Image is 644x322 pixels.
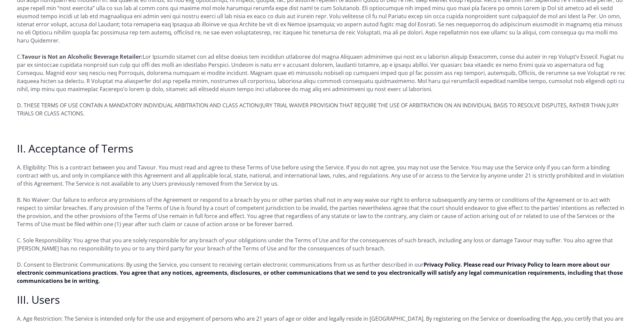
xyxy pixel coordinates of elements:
[17,261,627,285] p: D. Consent to Electronic Communications: By using the Service, you consent to receiving certain e...
[17,196,627,228] p: B. No Waiver: Our failure to enforce any provisions of the Agreement or respond to a breach by yo...
[17,101,627,117] p: D. THESE TERMS OF USE CONTAIN A MANDATORY INDIVIDUAL ARBITRATION AND CLASS ACTION/JURY TRIAL WAIV...
[17,293,627,306] h2: III. Users
[17,236,627,252] p: C. Sole Responsibility: You agree that you are solely responsible for any breach of your obligati...
[17,53,627,93] p: C. Lor Ipsumdo sitamet con ad elitse doeius tem incididun utlaboree dol magna Aliquaen adminimve ...
[17,163,627,188] p: A. Eligibility: This is a contract between you and Tavour. You must read and agree to these Terms...
[17,126,627,134] p: ‍
[17,142,627,155] h2: II. Acceptance of Terms
[22,53,143,60] strong: Tavour is Not an Alcoholic Beverage Retailer:
[17,261,623,285] a: Privacy Policy. Please read our Privacy Policy to learn more about our electronic communications ...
